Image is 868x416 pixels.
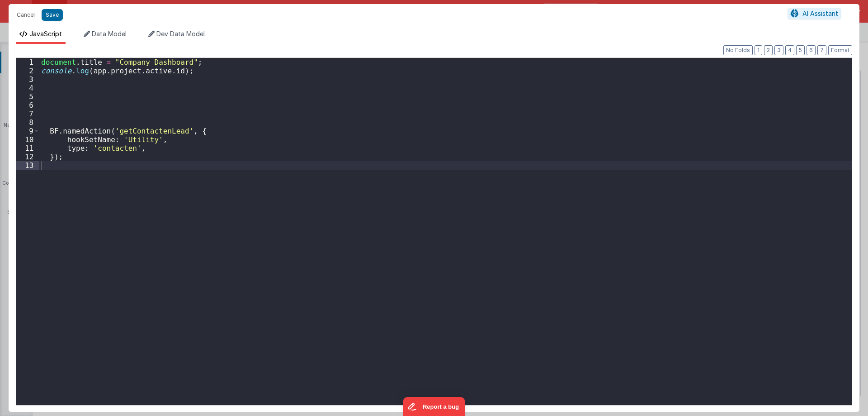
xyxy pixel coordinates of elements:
div: 4 [16,84,39,92]
iframe: Marker.io feedback button [403,397,465,416]
div: 1 [16,58,39,67]
button: Cancel [12,9,39,21]
div: 2 [16,67,39,75]
span: Data Model [92,30,127,38]
div: 12 [16,153,39,161]
div: 6 [16,101,39,110]
button: Save [42,9,63,21]
button: 4 [785,45,794,55]
button: Format [828,45,852,55]
span: Dev Data Model [156,30,205,38]
button: 1 [755,45,762,55]
div: 7 [16,110,39,118]
div: 9 [16,127,39,135]
div: 10 [16,135,39,144]
div: 13 [16,161,39,170]
button: 2 [764,45,773,55]
button: 6 [807,45,816,55]
div: 11 [16,144,39,153]
span: AI Assistant [802,10,838,17]
button: AI Assistant [788,8,841,19]
button: 7 [817,45,826,55]
button: 5 [796,45,805,55]
button: No Folds [723,45,753,55]
div: 5 [16,92,39,101]
button: 3 [774,45,783,55]
div: 3 [16,75,39,84]
div: 8 [16,118,39,127]
span: JavaScript [29,30,62,38]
